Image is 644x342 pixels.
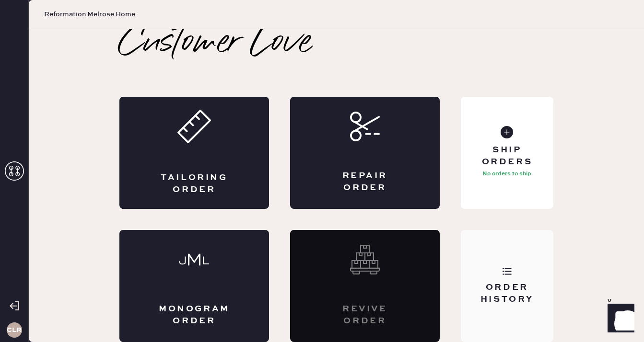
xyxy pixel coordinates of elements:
h3: CLR [7,327,22,333]
div: Order History [468,282,546,306]
iframe: Front Chat [598,299,640,340]
span: Reformation Melrose Home [44,10,135,19]
div: Monogram Order [158,303,231,327]
div: Revive order [328,303,401,327]
div: Ship Orders [468,144,546,168]
div: Repair Order [328,170,401,194]
div: Tailoring Order [158,172,231,196]
p: No orders to ship [482,168,531,180]
h2: Customer Love [119,24,312,62]
div: Interested? Contact us at care@hemster.co [290,230,440,342]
